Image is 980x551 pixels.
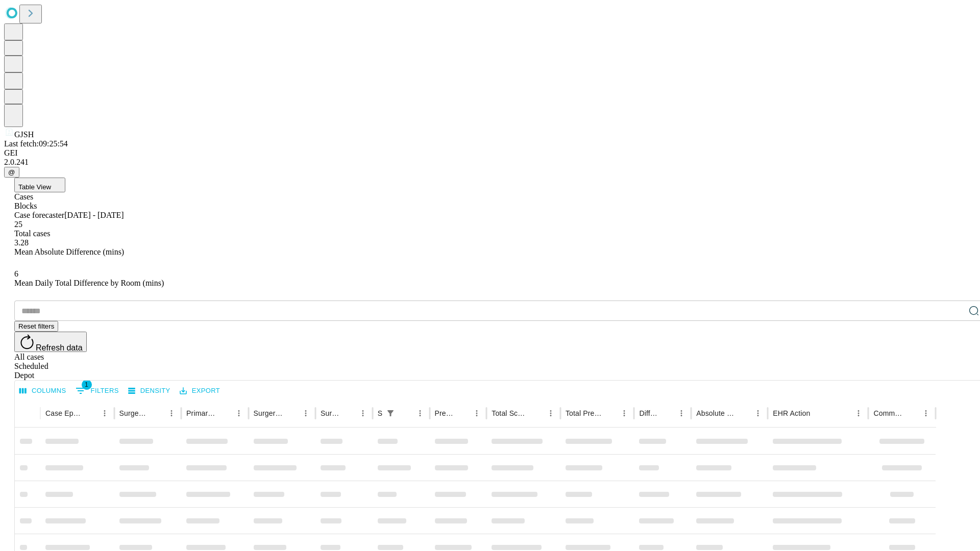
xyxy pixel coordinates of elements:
button: Refresh data [14,332,87,352]
span: Refresh data [36,343,83,352]
button: @ [4,167,19,178]
div: GEI [4,148,976,158]
button: Menu [97,406,112,420]
button: Menu [356,406,370,420]
span: Mean Absolute Difference (mins) [14,247,124,256]
button: Sort [603,406,617,420]
div: EHR Action [773,409,810,417]
button: Menu [674,406,689,420]
div: Total Predicted Duration [566,409,602,417]
button: Menu [544,406,558,420]
div: Predicted In Room Duration [435,409,455,417]
div: Absolute Difference [696,409,736,417]
span: Total cases [14,229,50,238]
button: Export [177,383,223,399]
span: 1 [82,380,92,390]
div: Case Epic Id [45,409,82,417]
button: Sort [737,406,751,420]
button: Show filters [73,383,121,399]
span: Last fetch: 09:25:54 [4,139,68,148]
div: Surgery Name [254,409,283,417]
button: Reset filters [14,321,58,332]
span: 3.28 [14,238,29,247]
div: Difference [639,409,659,417]
button: Sort [904,406,919,420]
span: Mean Daily Total Difference by Room (mins) [14,279,164,287]
span: Case forecaster [14,211,64,219]
button: Menu [232,406,246,420]
button: Menu [299,406,313,420]
div: 1 active filter [383,406,398,420]
div: Surgery Date [321,409,340,417]
button: Sort [217,406,232,420]
button: Menu [617,406,631,420]
button: Sort [811,406,825,420]
button: Sort [341,406,356,420]
span: [DATE] - [DATE] [64,211,124,219]
button: Menu [413,406,427,420]
button: Sort [399,406,413,420]
button: Sort [150,406,164,420]
div: Comments [873,409,903,417]
button: Show filters [383,406,398,420]
button: Sort [284,406,299,420]
button: Menu [164,406,179,420]
button: Menu [919,406,933,420]
div: Total Scheduled Duration [492,409,528,417]
span: @ [8,168,15,176]
button: Density [126,383,173,399]
span: Reset filters [18,322,54,330]
div: Surgeon Name [119,409,149,417]
button: Menu [851,406,866,420]
button: Menu [470,406,484,420]
button: Select columns [17,383,69,399]
button: Menu [751,406,765,420]
div: Primary Service [186,409,216,417]
span: Table View [18,183,51,191]
button: Sort [83,406,97,420]
button: Sort [455,406,470,420]
button: Sort [660,406,674,420]
span: 25 [14,220,22,229]
span: 6 [14,269,18,278]
button: Sort [529,406,544,420]
div: Scheduled In Room Duration [378,409,382,417]
span: GJSH [14,130,34,139]
button: Table View [14,178,65,192]
div: 2.0.241 [4,158,976,167]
